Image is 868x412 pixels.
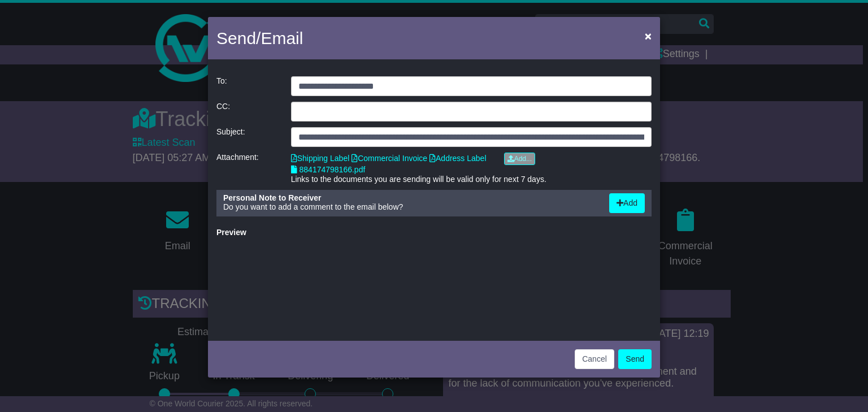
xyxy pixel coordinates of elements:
div: Do you want to add a comment to the email below? [218,193,604,213]
button: Send [618,349,652,369]
h4: Send/Email [216,25,303,51]
button: Cancel [575,349,614,369]
div: Preview [216,228,652,237]
a: Commercial Invoice [351,154,427,163]
a: Add... [504,153,535,165]
div: Attachment: [211,153,285,184]
div: Subject: [211,127,285,147]
a: Shipping Label [291,154,350,163]
button: Add [609,193,645,213]
div: CC: [211,102,285,122]
span: × [645,29,652,42]
button: Close [639,24,657,47]
div: Links to the documents you are sending will be valid only for next 7 days. [291,175,652,184]
a: 884174798166.pdf [291,165,366,174]
div: To: [211,76,285,96]
a: Address Label [429,154,487,163]
div: Personal Note to Receiver [223,193,598,203]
